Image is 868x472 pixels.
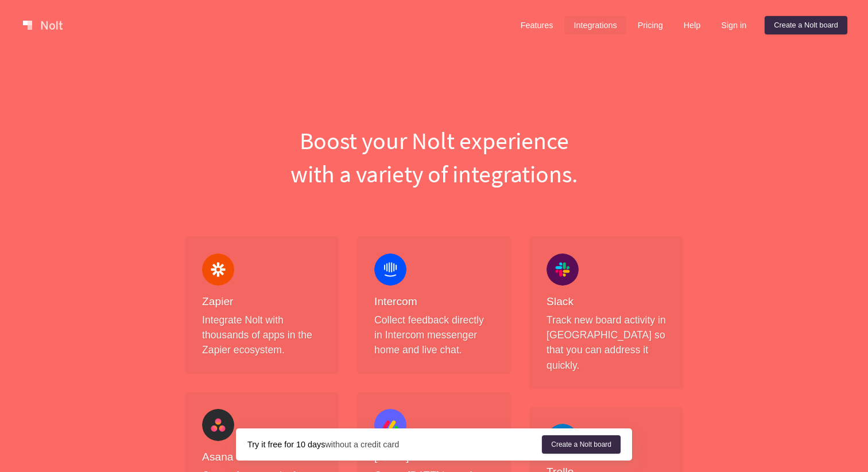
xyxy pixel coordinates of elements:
[202,295,321,309] h4: Zapier
[374,295,494,309] h4: Intercom
[202,313,321,358] p: Integrate Nolt with thousands of apps in the Zapier ecosystem.
[547,313,666,373] p: Track new board activity in [GEOGRAPHIC_DATA] so that you can address it quickly.
[176,124,692,190] h1: Boost your Nolt experience with a variety of integrations.
[247,439,542,450] div: without a credit card
[511,16,563,34] a: Features
[629,16,672,34] a: Pricing
[374,313,494,358] p: Collect feedback directly in Intercom messenger home and live chat.
[564,16,626,34] a: Integrations
[712,16,755,34] a: Sign in
[675,16,710,34] a: Help
[542,435,621,454] a: Create a Nolt board
[765,16,847,34] a: Create a Nolt board
[547,295,666,309] h4: Slack
[247,440,325,449] strong: Try it free for 10 days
